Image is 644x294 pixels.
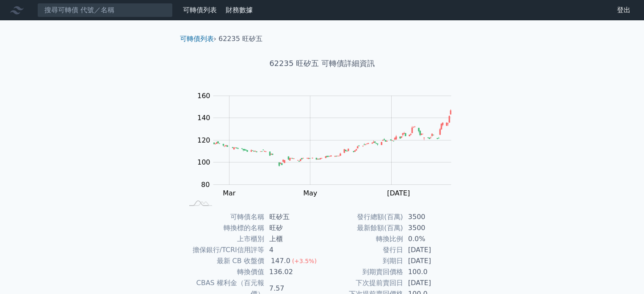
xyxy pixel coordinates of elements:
[403,223,461,234] td: 3500
[322,234,403,245] td: 轉換比例
[292,258,317,264] span: (+3.5%)
[403,212,461,223] td: 3500
[269,256,292,267] div: 147.0
[183,245,264,256] td: 擔保銀行/TCRI信用評等
[403,278,461,289] td: [DATE]
[37,3,173,17] input: 搜尋可轉債 代號／名稱
[322,256,403,267] td: 到期日
[387,189,410,197] tspan: [DATE]
[218,34,263,44] li: 62235 旺矽五
[173,58,471,69] h1: 62235 旺矽五 可轉債詳細資訊
[201,181,210,189] tspan: 80
[183,6,217,14] a: 可轉債列表
[303,189,317,197] tspan: May
[197,92,210,100] tspan: 160
[322,223,403,234] td: 最新餘額(百萬)
[226,6,253,14] a: 財務數據
[197,136,210,144] tspan: 120
[180,34,216,44] li: ›
[183,234,264,245] td: 上市櫃別
[403,256,461,267] td: [DATE]
[403,234,461,245] td: 0.0%
[183,256,264,267] td: 最新 CB 收盤價
[193,92,464,214] g: Chart
[197,158,210,166] tspan: 100
[183,223,264,234] td: 轉換標的名稱
[223,189,236,197] tspan: Mar
[183,267,264,278] td: 轉換價值
[322,267,403,278] td: 到期賣回價格
[264,223,322,234] td: 旺矽
[180,35,214,43] a: 可轉債列表
[322,245,403,256] td: 發行日
[264,245,322,256] td: 4
[264,212,322,223] td: 旺矽五
[322,212,403,223] td: 發行總額(百萬)
[264,267,322,278] td: 136.02
[322,278,403,289] td: 下次提前賣回日
[610,3,637,17] a: 登出
[183,212,264,223] td: 可轉債名稱
[264,234,322,245] td: 上櫃
[403,267,461,278] td: 100.0
[403,245,461,256] td: [DATE]
[197,114,210,122] tspan: 140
